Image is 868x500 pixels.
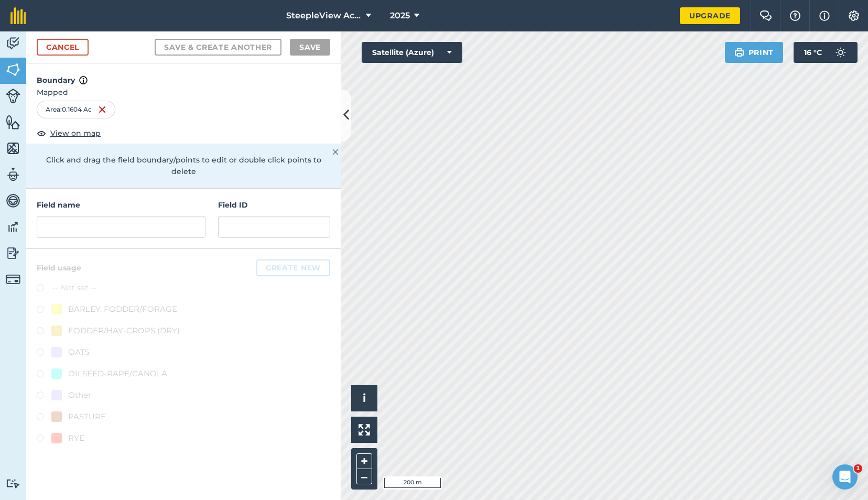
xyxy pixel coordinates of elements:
[725,42,784,63] button: Print
[10,7,26,24] img: fieldmargin Logo
[854,464,862,473] span: 1
[6,167,20,182] img: svg+xml;base64,PD94bWwgdmVyc2lvbj0iMS4wIiBlbmNvZGluZz0idXRmLTgiPz4KPCEtLSBHZW5lcmF0b3I6IEFkb2JlIE...
[37,127,46,139] img: svg+xml;base64,PHN2ZyB4bWxucz0iaHR0cDovL3d3dy53My5vcmcvMjAwMC9zdmciIHdpZHRoPSIxOCIgaGVpZ2h0PSIyNC...
[37,127,101,139] button: View on map
[734,46,744,59] img: svg+xml;base64,PHN2ZyB4bWxucz0iaHR0cDovL3d3dy53My5vcmcvMjAwMC9zdmciIHdpZHRoPSIxOSIgaGVpZ2h0PSIyNC...
[155,39,281,56] button: Save & Create Another
[50,127,101,139] span: View on map
[26,86,341,98] span: Mapped
[286,9,362,22] span: SteepleView Acres
[390,9,410,22] span: 2025
[819,9,830,22] img: svg+xml;base64,PHN2ZyB4bWxucz0iaHR0cDovL3d3dy53My5vcmcvMjAwMC9zdmciIHdpZHRoPSIxNyIgaGVpZ2h0PSIxNy...
[362,42,462,63] button: Satellite (Azure)
[6,140,20,156] img: svg+xml;base64,PHN2ZyB4bWxucz0iaHR0cDovL3d3dy53My5vcmcvMjAwMC9zdmciIHdpZHRoPSI1NiIgaGVpZ2h0PSI2MC...
[332,146,339,158] img: svg+xml;base64,PHN2ZyB4bWxucz0iaHR0cDovL3d3dy53My5vcmcvMjAwMC9zdmciIHdpZHRoPSIyMiIgaGVpZ2h0PSIzMC...
[218,199,330,211] h4: Field ID
[6,219,20,235] img: svg+xml;base64,PD94bWwgdmVyc2lvbj0iMS4wIiBlbmNvZGluZz0idXRmLTgiPz4KPCEtLSBHZW5lcmF0b3I6IEFkb2JlIE...
[363,392,366,405] span: i
[98,103,106,116] img: svg+xml;base64,PHN2ZyB4bWxucz0iaHR0cDovL3d3dy53My5vcmcvMjAwMC9zdmciIHdpZHRoPSIxNiIgaGVpZ2h0PSIyNC...
[37,101,115,118] div: Area : 0.1604 Ac
[830,42,851,63] img: svg+xml;base64,PD94bWwgdmVyc2lvbj0iMS4wIiBlbmNvZGluZz0idXRmLTgiPz4KPCEtLSBHZW5lcmF0b3I6IEFkb2JlIE...
[356,469,372,484] button: –
[359,424,370,436] img: Four arrows, one pointing top left, one top right, one bottom right and the last bottom left
[6,245,20,261] img: svg+xml;base64,PD94bWwgdmVyc2lvbj0iMS4wIiBlbmNvZGluZz0idXRmLTgiPz4KPCEtLSBHZW5lcmF0b3I6IEFkb2JlIE...
[290,39,330,56] button: Save
[37,154,330,178] p: Click and drag the field boundary/points to edit or double click points to delete
[789,10,801,21] img: A question mark icon
[37,199,205,211] h4: Field name
[37,39,89,56] a: Cancel
[759,10,772,21] img: Two speech bubbles overlapping with the left bubble in the forefront
[356,453,372,469] button: +
[6,193,20,209] img: svg+xml;base64,PD94bWwgdmVyc2lvbj0iMS4wIiBlbmNvZGluZz0idXRmLTgiPz4KPCEtLSBHZW5lcmF0b3I6IEFkb2JlIE...
[26,63,341,86] h4: Boundary
[6,62,20,78] img: svg+xml;base64,PHN2ZyB4bWxucz0iaHR0cDovL3d3dy53My5vcmcvMjAwMC9zdmciIHdpZHRoPSI1NiIgaGVpZ2h0PSI2MC...
[6,36,20,51] img: svg+xml;base64,PD94bWwgdmVyc2lvbj0iMS4wIiBlbmNvZGluZz0idXRmLTgiPz4KPCEtLSBHZW5lcmF0b3I6IEFkb2JlIE...
[79,74,88,86] img: svg+xml;base64,PHN2ZyB4bWxucz0iaHR0cDovL3d3dy53My5vcmcvMjAwMC9zdmciIHdpZHRoPSIxNyIgaGVpZ2h0PSIxNy...
[794,42,858,63] button: 16 °C
[6,272,20,287] img: svg+xml;base64,PD94bWwgdmVyc2lvbj0iMS4wIiBlbmNvZGluZz0idXRmLTgiPz4KPCEtLSBHZW5lcmF0b3I6IEFkb2JlIE...
[6,89,20,103] img: svg+xml;base64,PD94bWwgdmVyc2lvbj0iMS4wIiBlbmNvZGluZz0idXRmLTgiPz4KPCEtLSBHZW5lcmF0b3I6IEFkb2JlIE...
[351,385,377,411] button: i
[848,10,860,21] img: A cog icon
[832,464,858,490] iframe: Intercom live chat
[6,114,20,130] img: svg+xml;base64,PHN2ZyB4bWxucz0iaHR0cDovL3d3dy53My5vcmcvMjAwMC9zdmciIHdpZHRoPSI1NiIgaGVpZ2h0PSI2MC...
[6,479,20,488] img: svg+xml;base64,PD94bWwgdmVyc2lvbj0iMS4wIiBlbmNvZGluZz0idXRmLTgiPz4KPCEtLSBHZW5lcmF0b3I6IEFkb2JlIE...
[804,42,822,63] span: 16 ° C
[680,7,740,24] a: Upgrade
